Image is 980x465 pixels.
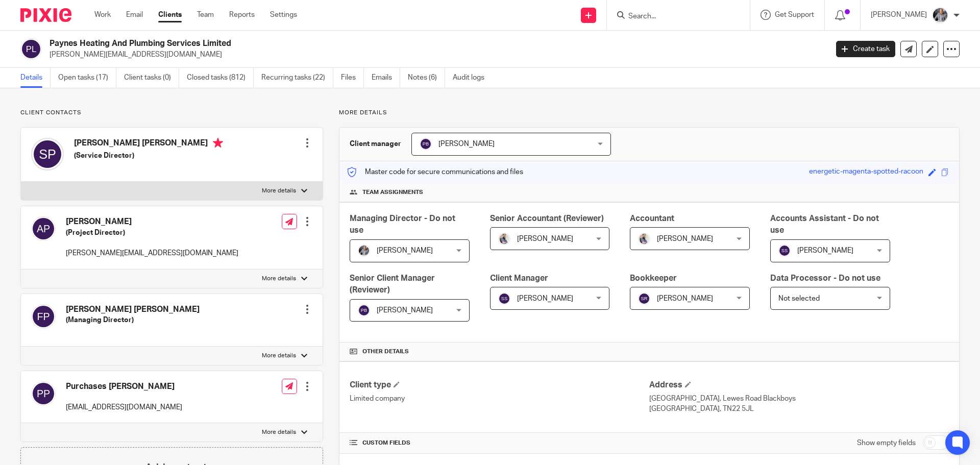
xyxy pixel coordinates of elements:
h5: (Project Director) [66,228,238,238]
p: More details [262,352,296,360]
span: [PERSON_NAME] [377,307,433,314]
a: Notes (6) [408,68,445,88]
h4: CUSTOM FIELDS [350,439,649,447]
a: Open tasks (17) [58,68,116,88]
p: [GEOGRAPHIC_DATA], Lewes Road Blackboys [649,394,949,404]
div: energetic-magenta-spotted-racoon [809,166,923,178]
a: Settings [270,10,297,20]
a: Client tasks (0) [124,68,179,88]
span: Data Processor - Do not use [770,274,880,282]
img: svg%3E [420,138,432,150]
p: More details [262,187,296,195]
span: Managing Director - Do not use [350,214,455,234]
h4: [PERSON_NAME] [PERSON_NAME] [66,304,200,315]
a: Clients [158,10,182,20]
p: More details [339,109,960,117]
p: Client contacts [20,109,323,117]
a: Audit logs [453,68,492,88]
p: [PERSON_NAME] [871,10,927,20]
span: Accounts Assistant - Do not use [770,214,879,234]
img: -%20%20-%20studio@ingrained.co.uk%20for%20%20-20220223%20at%20101413%20-%201W1A2026.jpg [932,7,948,23]
img: svg%3E [31,381,56,406]
img: Pixie%2002.jpg [498,233,510,245]
h5: (Managing Director) [66,315,200,325]
a: Email [126,10,143,20]
span: [PERSON_NAME] [657,235,713,242]
span: Accountant [630,214,674,223]
a: Details [20,68,51,88]
p: More details [262,275,296,283]
p: More details [262,428,296,436]
a: Work [94,10,111,20]
a: Closed tasks (812) [187,68,254,88]
h3: Client manager [350,139,401,149]
span: [PERSON_NAME] [797,247,853,254]
a: Emails [372,68,400,88]
p: Limited company [350,394,649,404]
h4: Purchases [PERSON_NAME] [66,381,182,392]
img: svg%3E [31,138,64,170]
h5: (Service Director) [74,151,223,161]
p: [PERSON_NAME][EMAIL_ADDRESS][DOMAIN_NAME] [66,248,238,258]
h4: Address [649,380,949,390]
p: [PERSON_NAME][EMAIL_ADDRESS][DOMAIN_NAME] [50,50,821,60]
span: [PERSON_NAME] [517,235,573,242]
a: Files [341,68,364,88]
p: Master code for secure communications and files [347,167,523,177]
img: Pixie [20,8,71,22]
img: svg%3E [498,292,510,305]
span: Team assignments [362,188,423,197]
h4: [PERSON_NAME] [66,216,238,227]
img: svg%3E [638,292,650,305]
h4: Client type [350,380,649,390]
h2: Paynes Heating And Plumbing Services Limited [50,38,667,49]
span: Bookkeeper [630,274,677,282]
span: [PERSON_NAME] [657,295,713,302]
input: Search [627,12,719,21]
label: Show empty fields [857,438,916,448]
span: Senior Client Manager (Reviewer) [350,274,435,294]
span: Client Manager [490,274,548,282]
span: [PERSON_NAME] [438,140,495,148]
img: svg%3E [31,304,56,329]
span: Senior Accountant (Reviewer) [490,214,604,223]
img: svg%3E [358,304,370,316]
img: svg%3E [31,216,56,241]
a: Create task [836,41,895,57]
i: Primary [213,138,223,148]
img: svg%3E [778,244,791,257]
p: [GEOGRAPHIC_DATA], TN22 5JL [649,404,949,414]
a: Reports [229,10,255,20]
p: [EMAIL_ADDRESS][DOMAIN_NAME] [66,402,182,412]
h4: [PERSON_NAME] [PERSON_NAME] [74,138,223,151]
span: Get Support [775,11,814,18]
span: [PERSON_NAME] [377,247,433,254]
span: Other details [362,348,409,356]
img: -%20%20-%20studio@ingrained.co.uk%20for%20%20-20220223%20at%20101413%20-%201W1A2026.jpg [358,244,370,257]
a: Recurring tasks (22) [261,68,333,88]
span: [PERSON_NAME] [517,295,573,302]
img: Pixie%2002.jpg [638,233,650,245]
a: Team [197,10,214,20]
img: svg%3E [20,38,42,60]
span: Not selected [778,295,820,302]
